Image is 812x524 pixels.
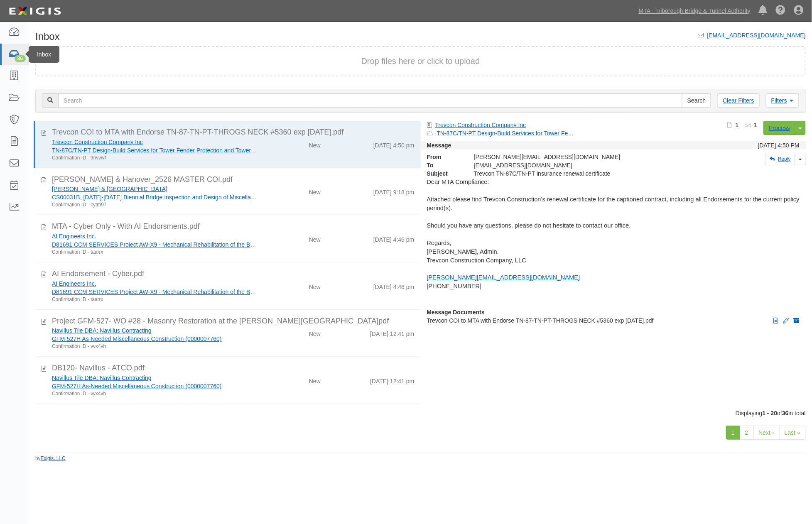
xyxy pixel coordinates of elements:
[35,455,66,462] small: by
[468,169,703,178] div: Trevcon TN-87C/TN-PT insurance renewal certificate
[29,46,59,63] div: Inbox
[309,138,321,149] div: New
[52,146,258,154] div: TN-87C/TN-PT Design-Build Services for Tower Fender Protection and Tower Painting at the TNB (REQ...
[52,390,258,397] div: Confirmation ID - vyx4vh
[763,121,795,135] a: Process
[435,122,526,128] a: Trevcon Construction Company Inc
[782,410,789,416] b: 36
[35,31,60,42] h1: Inbox
[52,335,258,343] div: GFM-527H As-Needed Miscellaneous Construction (0000007760)
[309,232,321,244] div: New
[726,426,740,440] a: 1
[765,153,795,165] a: Reply
[758,141,800,149] div: [DATE] 4:50 PM
[373,185,415,196] div: [DATE] 9:18 pm
[427,309,485,316] strong: Message Documents
[52,138,258,146] div: Trevcon Construction Company Inc
[427,239,800,247] p: Regards,
[427,316,800,325] p: Trevcon COI to MTA with Endorse TN-87-TN-PT-THROGS NECK #5360 exp [DATE].pdf
[52,174,415,185] div: Hardesty & Hanover_2526 MASTER COI.pdf
[427,274,580,281] a: [PERSON_NAME][EMAIL_ADDRESS][DOMAIN_NAME]
[717,93,759,108] a: Clear Filters
[740,426,754,440] a: 2
[52,382,258,390] div: GFM-527H As-Needed Miscellaneous Construction (0000007760)
[52,343,258,350] div: Confirmation ID - vyx4vh
[52,154,258,162] div: Confirmation ID - 9nvwvf
[373,279,415,291] div: [DATE] 4:46 pm
[783,318,789,324] i: Edit document
[52,232,258,240] div: AI Engineers Inc.
[427,282,800,291] p: [PHONE_NUMBER]
[779,426,806,440] a: Last »
[58,93,682,108] input: Search
[52,383,222,389] a: GFM-527H As-Needed Miscellaneous Construction (0000007760)
[309,185,321,196] div: New
[794,318,800,324] i: Archive document
[52,201,258,208] div: Confirmation ID - cytm97
[52,296,258,303] div: Confirmation ID - taarrx
[427,195,800,213] p: Attached please find Trevcon Construction’s renewal certificate for the captioned contract, inclu...
[421,161,468,169] strong: To
[421,169,468,178] strong: Subject
[6,4,64,19] img: logo-5460c22ac91f19d4615b14bd174203de0afe785f0fc80cf4dbbc73dc1793850b.png
[309,326,321,338] div: New
[766,93,799,108] a: Filters
[52,280,96,287] a: AI Engineers Inc.
[52,194,383,201] a: CS00031B, [DATE]-[DATE] Biennial Bridge Inspection and Design of Miscellaneous Structural Repairs...
[373,232,415,244] div: [DATE] 4:46 pm
[52,221,415,232] div: MTA - Cyber Only - With AI Endorsments.pdf
[52,193,258,201] div: CS00031B, 2025-2027 Biennial Bridge Inspection and Design of Miscellaneous Structural Repairs at ...
[52,327,152,334] a: Navillus Tile DBA: Navillus Contracting
[427,142,451,149] strong: Message
[427,178,800,186] p: Dear MTA Compliance:
[52,279,258,288] div: AI Engineers Inc.
[754,122,758,128] b: 1
[773,318,778,324] i: View
[41,455,66,461] a: Exigis, LLC
[29,409,812,417] div: Displaying of in total
[776,6,786,16] i: Help Center - Complianz
[427,247,800,256] p: [PERSON_NAME], Admin.
[682,93,711,108] input: Search
[52,241,360,248] a: D81691 CCM SERVICES Project AW-X9 - Mechanical Rehabilitation of the BSB & QSB at the HLCT and QM...
[52,249,258,256] div: Confirmation ID - taarrx
[468,153,703,161] div: [PERSON_NAME][EMAIL_ADDRESS][DOMAIN_NAME]
[52,316,415,327] div: Project GFM-527- WO #28 - Masonry Restoration at the Robert Moses Building.pdf
[52,335,222,342] a: GFM-527H As-Needed Miscellaneous Construction (0000007760)
[52,185,258,193] div: Hardesty & Hanover
[421,153,468,161] strong: From
[15,55,26,62] div: 36
[52,269,415,279] div: AI Endorsement - Cyber.pdf
[52,147,366,154] a: TN-87C/TN-PT Design-Build Services for Tower Fender Protection and Tower Painting at the TNB (REQ...
[52,240,258,249] div: D81691 CCM SERVICES Project AW-X9 - Mechanical Rehabilitation of the BSB & QSB at the HLCT and QM...
[52,326,258,335] div: Navillus Tile DBA: Navillus Contracting
[52,288,258,296] div: D81691 CCM SERVICES Project AW-X9 - Mechanical Rehabilitation of the BSB & QSB at the HLCT and QM...
[427,256,800,265] p: Trevcon Construction Company, LLC
[707,32,806,39] a: [EMAIL_ADDRESS][DOMAIN_NAME]
[52,363,415,374] div: DB120- Navillus - ATCO.pdf
[52,374,258,382] div: Navillus Tile DBA: Navillus Contracting
[427,221,800,230] p: Should you have any questions, please do not hesitate to contact our office.
[753,426,780,440] a: Next ›
[763,410,778,416] b: 1 - 20
[309,374,321,385] div: New
[52,127,415,138] div: Trevcon COI to MTA with Endorse TN-87-TN-PT-THROGS NECK #5360 exp 10-01-26.pdf
[635,2,755,19] a: MTA - Triborough Bridge & Tunnel Authority
[468,161,703,169] div: agreement-fwaxha@mtabt.complianz.com
[373,138,415,149] div: [DATE] 4:50 pm
[52,233,96,240] a: AI Engineers Inc.
[736,122,739,128] b: 1
[52,186,167,192] a: [PERSON_NAME] & [GEOGRAPHIC_DATA]
[52,289,360,295] a: D81691 CCM SERVICES Project AW-X9 - Mechanical Rehabilitation of the BSB & QSB at the HLCT and QM...
[437,130,751,137] a: TN-87C/TN-PT Design-Build Services for Tower Fender Protection and Tower Painting at the TNB (REQ...
[52,139,143,145] a: Trevcon Construction Company Inc
[370,326,414,338] div: [DATE] 12:41 pm
[309,279,321,291] div: New
[52,375,152,381] a: Navillus Tile DBA: Navillus Contracting
[361,55,480,67] button: Drop files here or click to upload
[370,374,414,385] div: [DATE] 12:41 pm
